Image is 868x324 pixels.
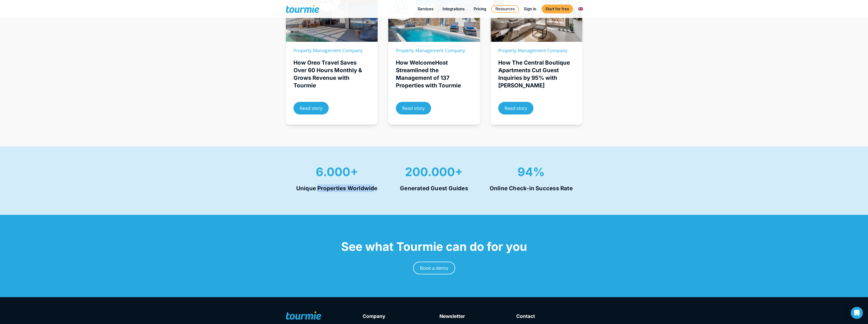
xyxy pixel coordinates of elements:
[293,59,370,89] div: How Oreo Travel Saves Over 60 Hours Monthly & Grows Revenue with Tourmie
[518,165,545,179] span: 94%
[542,5,573,13] a: Start for free
[396,59,472,89] div: How WelcomeHost Streamlined the Management of 137 Properties with Tourmie
[400,185,468,192] strong: Generated Guest Guides
[520,6,540,12] a: Sign in
[396,102,431,115] a: Read story
[439,6,468,12] a: Integrations
[294,184,380,192] h4: Unique Properties Worldwide
[341,239,527,254] span: See what Tourmie can do for you
[420,266,448,270] span: Book a demo
[470,6,490,12] a: Pricing
[505,106,527,110] span: Read story
[439,313,506,320] h3: Newsletter
[414,6,437,12] a: Services
[498,47,567,53] span: Property Management Company
[516,313,582,320] h3: Contact
[488,184,574,192] h4: Online Check-in Success Rate
[316,165,358,179] span: 6.000+
[413,262,455,274] a: Book a demo
[405,165,463,179] strong: 200.000+
[396,47,465,53] span: Property Management Company
[498,102,533,115] a: Read story
[363,313,429,320] h3: Company
[851,307,863,319] div: Open Intercom Messenger
[402,106,425,110] span: Read story
[491,5,519,13] a: Resources
[293,47,363,53] span: Property Management Company
[498,59,575,89] div: How The Central Boutique Apartments Cut Guest Inquiries by 95% with [PERSON_NAME]
[293,102,329,115] a: Read story
[300,106,322,110] span: Read story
